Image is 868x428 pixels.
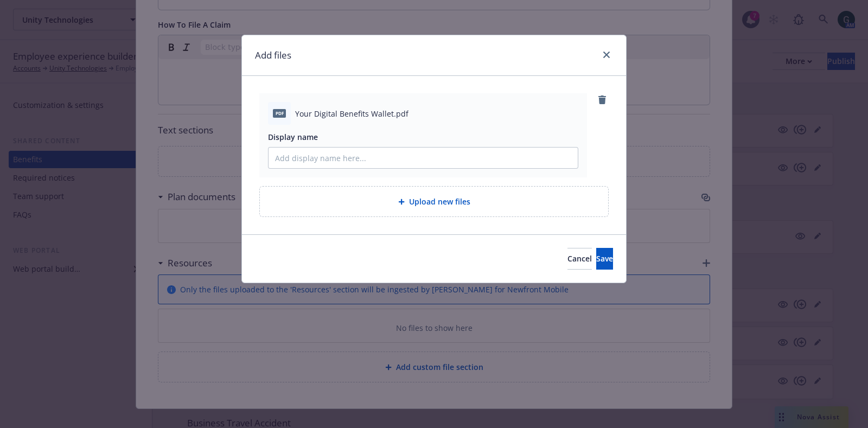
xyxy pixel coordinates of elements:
a: close [600,48,613,61]
button: Cancel [567,248,592,270]
span: Your Digital Benefits Wallet.pdf [295,108,409,119]
span: Save [596,253,613,264]
span: Cancel [567,253,592,264]
h1: Add files [255,48,291,62]
span: Upload new files [409,196,470,207]
input: Add display name here... [269,148,578,168]
span: pdf [273,109,286,117]
div: Upload new files [259,186,609,217]
span: Display name [268,132,318,142]
a: remove [596,93,609,106]
button: Save [596,248,613,270]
